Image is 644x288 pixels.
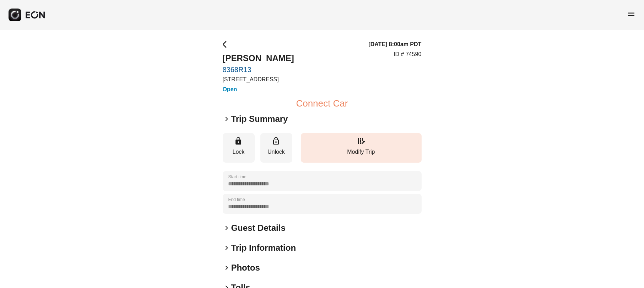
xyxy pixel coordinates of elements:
p: Unlock [264,148,289,156]
span: lock_open [272,137,281,145]
span: menu [627,10,635,18]
h2: Guest Details [231,222,286,234]
h2: Trip Information [231,242,296,254]
p: Lock [226,148,251,156]
span: keyboard_arrow_right [223,244,231,252]
span: arrow_back_ios [223,40,231,49]
a: 8368R13 [223,65,294,74]
span: edit_road [357,137,366,145]
span: keyboard_arrow_right [223,224,231,232]
button: Connect Car [296,99,348,108]
p: [STREET_ADDRESS] [223,75,294,84]
p: Modify Trip [304,148,418,156]
h2: [PERSON_NAME] [223,53,294,64]
span: keyboard_arrow_right [223,263,231,272]
p: ID # 74590 [394,50,421,59]
span: keyboard_arrow_right [223,115,231,123]
span: lock [234,137,243,145]
button: Modify Trip [301,133,422,163]
h3: Open [223,85,294,94]
button: Lock [223,133,255,163]
button: Unlock [260,133,292,163]
h3: [DATE] 8:00am PDT [368,40,421,49]
h2: Photos [231,262,260,273]
h2: Trip Summary [231,113,288,125]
